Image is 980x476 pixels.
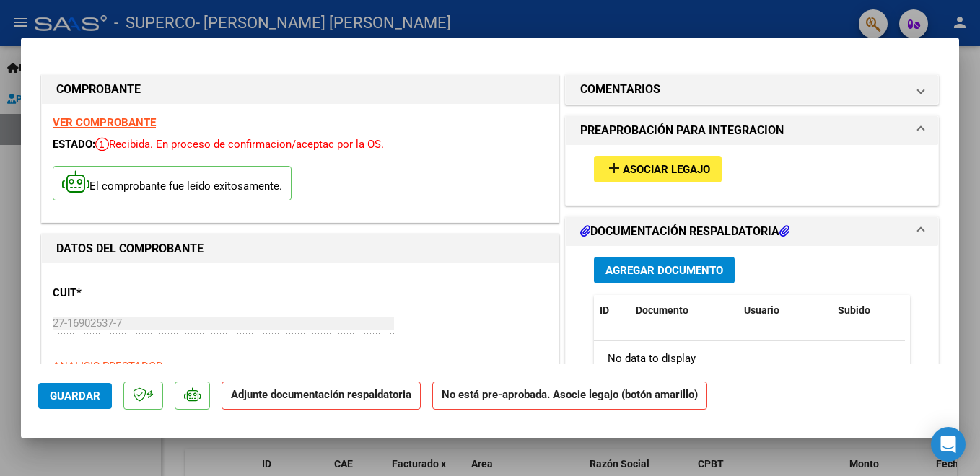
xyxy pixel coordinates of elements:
[580,81,660,98] h1: COMENTARIOS
[738,295,832,326] datatable-header-cell: Usuario
[56,82,141,96] strong: COMPROBANTE
[95,138,384,151] span: Recibida. En proceso de confirmacion/aceptac por la OS.
[605,159,623,177] mat-icon: add
[53,285,201,301] p: CUIT
[594,156,722,182] button: Asociar Legajo
[566,145,938,205] div: PREAPROBACIÓN PARA INTEGRACION
[432,382,707,410] strong: No está pre-aprobada. Asocie legajo (botón amarillo)
[630,295,738,326] datatable-header-cell: Documento
[623,163,710,176] span: Asociar Legajo
[744,304,779,316] span: Usuario
[566,116,938,145] mat-expansion-panel-header: PREAPROBACIÓN PARA INTEGRACION
[50,389,100,402] span: Guardar
[832,295,904,326] datatable-header-cell: Subido
[600,304,609,316] span: ID
[594,341,905,377] div: No data to display
[53,138,95,151] span: ESTADO:
[605,264,723,277] span: Agregar Documento
[594,257,735,283] button: Agregar Documento
[580,223,789,240] h1: DOCUMENTACIÓN RESPALDATORIA
[636,304,688,316] span: Documento
[594,295,630,326] datatable-header-cell: ID
[566,217,938,246] mat-expansion-panel-header: DOCUMENTACIÓN RESPALDATORIA
[931,427,966,462] div: Open Intercom Messenger
[53,360,162,373] span: ANALISIS PRESTADOR
[53,116,156,129] a: VER COMPROBANTE
[56,242,204,255] strong: DATOS DEL COMPROBANTE
[231,388,411,401] strong: Adjunte documentación respaldatoria
[904,295,976,326] datatable-header-cell: Acción
[38,383,112,409] button: Guardar
[580,122,784,139] h1: PREAPROBACIÓN PARA INTEGRACION
[838,304,870,316] span: Subido
[53,166,292,201] p: El comprobante fue leído exitosamente.
[566,75,938,104] mat-expansion-panel-header: COMENTARIOS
